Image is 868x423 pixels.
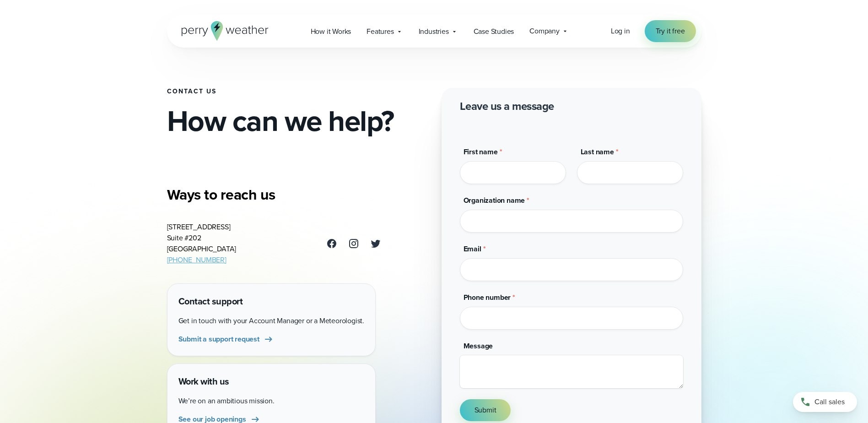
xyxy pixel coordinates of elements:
h3: Ways to reach us [167,185,381,204]
span: How it Works [311,26,351,37]
span: Organization name [464,195,525,206]
h4: Contact support [178,295,364,308]
a: How it Works [303,22,359,41]
span: Case Studies [474,26,514,37]
a: Call sales [793,392,857,412]
button: Submit [460,399,511,421]
span: Phone number [464,292,511,303]
h1: Contact Us [167,88,427,95]
span: Try it free [656,26,685,37]
span: Submit a support request [178,334,259,345]
span: Message [464,341,493,351]
h2: How can we help? [167,106,427,136]
span: Email [464,244,481,254]
p: We’re on an ambitious mission. [178,396,364,407]
span: First name [464,146,498,157]
h4: Work with us [178,375,364,388]
a: [PHONE_NUMBER] [167,255,226,265]
h2: Leave us a message [460,99,554,114]
a: Log in [611,26,630,37]
a: Case Studies [466,22,522,41]
span: Call sales [814,396,845,407]
span: Industries [419,26,449,37]
span: Last name [581,146,614,157]
address: [STREET_ADDRESS] Suite #202 [GEOGRAPHIC_DATA] [167,222,237,266]
span: Features [367,26,394,37]
a: Try it free [645,20,696,42]
p: Get in touch with your Account Manager or a Meteorologist. [178,315,364,326]
span: Submit [474,405,496,416]
a: Submit a support request [178,334,274,345]
span: Company [529,26,560,37]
